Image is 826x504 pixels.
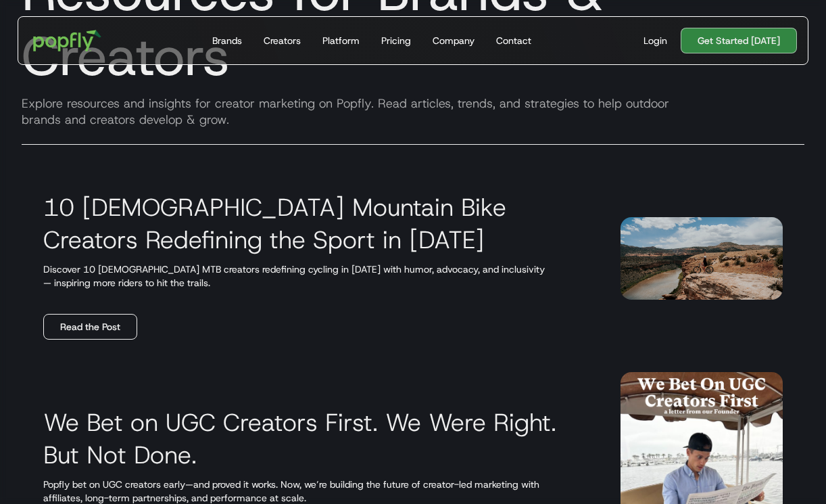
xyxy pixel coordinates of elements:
a: Creators [258,17,306,64]
a: Read the Post [43,314,137,340]
h3: We Bet on UGC Creators First. We Were Right. But Not Done. [43,406,588,471]
div: Platform [322,34,360,47]
div: Company [433,34,475,47]
a: Brands [207,17,247,64]
a: Get Started [DATE] [681,28,797,53]
a: home [24,20,111,61]
div: Brands [212,34,242,47]
div: Contact [496,34,531,47]
div: Pricing [381,34,411,47]
div: Explore resources and insights for creator marketing on Popfly. Read articles, trends, and strate... [11,95,815,128]
p: Discover 10 [DEMOGRAPHIC_DATA] MTB creators redefining cycling in [DATE] with humor, advocacy, an... [43,262,588,290]
div: Creators [264,34,301,47]
a: Company [427,17,480,64]
h3: 10 [DEMOGRAPHIC_DATA] Mountain Bike Creators Redefining the Sport in [DATE] [43,191,588,256]
a: Contact [491,17,537,64]
a: Login [638,34,673,47]
a: Platform [317,17,365,64]
div: Login [643,34,667,47]
a: Pricing [376,17,416,64]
